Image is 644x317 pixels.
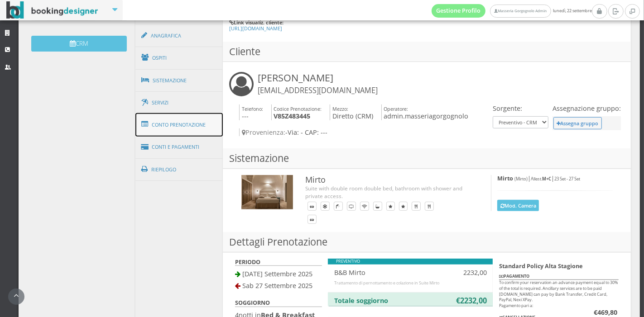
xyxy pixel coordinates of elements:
b: 2232,00 [460,296,487,306]
b: Link visualiz. cliente: [234,19,284,26]
b: V85Z483445 [274,112,310,120]
div: Trattamento di pernottamento e colazione in Suite Mirto [334,280,487,286]
h3: Mirto [305,175,472,185]
small: Telefono: [242,105,263,112]
span: Via: [288,128,299,137]
h3: Sistemazione [223,148,631,169]
h4: Diretto (CRM) [330,104,373,120]
b: € [594,308,617,317]
span: Sab 27 Settembre 2025 [242,281,312,290]
span: Provenienza: [242,128,285,137]
h4: Sorgente: [493,104,548,112]
a: Gestione Profilo [432,4,486,18]
h4: Assegnazione gruppo: [553,104,621,112]
img: bf77c9f8592811ee9b0b027e0800ecac.jpg [241,175,293,209]
span: [DATE] Settembre 2025 [242,270,312,278]
h4: admin.masseriagorgognolo [381,104,469,120]
h5: | | [497,175,612,182]
button: CRM [31,36,127,52]
h3: Dettagli Prenotazione [223,232,631,252]
b: + [546,176,548,182]
img: BookingDesigner.com [6,1,98,19]
a: Servizi [135,91,223,114]
h4: B&B Mirto [334,269,446,276]
span: 469,80 [597,308,617,317]
div: PREVENTIVO [328,259,493,265]
b: SOGGIORNO [235,299,270,307]
h3: Cliente [223,42,631,62]
button: Assegna gruppo [553,117,602,129]
small: 23 Set - 27 Set [554,176,580,182]
a: Ospiti [135,46,223,70]
b: Mirto [497,175,513,182]
h4: 2232,00 [458,269,487,276]
small: (Mirto) [514,176,528,182]
b: Standard Policy Alta Stagione [499,262,582,270]
h4: - [239,128,490,136]
span: - CAP: --- [301,128,327,137]
b: Totale soggiorno [334,296,388,305]
a: Anagrafica [135,24,223,47]
small: Allest. [531,176,551,182]
a: Conto Prenotazione [135,113,223,137]
small: [EMAIL_ADDRESS][DOMAIN_NAME] [258,85,378,95]
div: Suite with double room double bed, bathroom with shower and private access. [305,185,472,199]
b: PAGAMENTO [499,273,529,279]
h4: --- [239,104,263,120]
b: M C [542,176,551,182]
a: Riepilogo [135,158,223,181]
small: Operatore: [384,105,408,112]
small: Mezzo: [332,105,348,112]
a: [URL][DOMAIN_NAME] [229,25,282,32]
h3: [PERSON_NAME] [258,72,378,95]
a: Sistemazione [135,69,223,92]
span: lunedì, 22 settembre [432,4,592,18]
b: PERIODO [235,258,260,266]
a: Conti e Pagamenti [135,136,223,159]
a: Masseria Gorgognolo Admin [490,5,551,18]
small: Codice Prenotazione: [274,105,322,112]
b: € [456,296,460,306]
button: Mod. Camera [497,200,539,211]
